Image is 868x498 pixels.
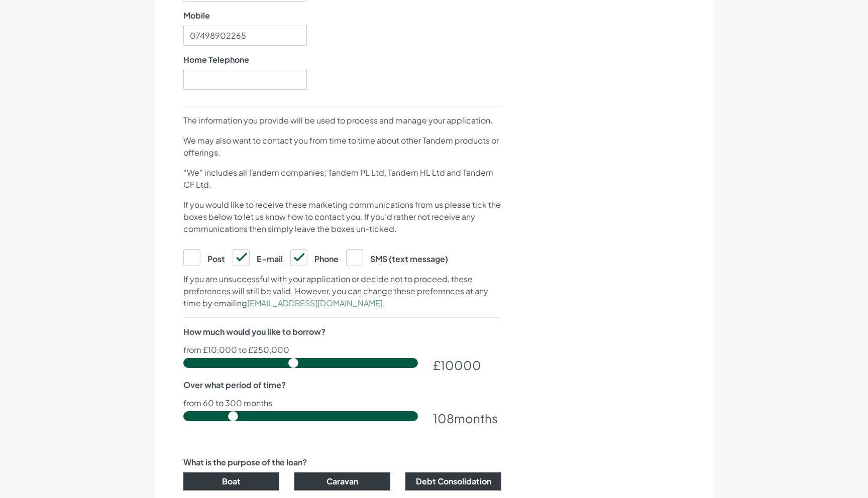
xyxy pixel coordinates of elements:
span: 10000 [441,357,481,372]
button: Caravan [294,472,390,490]
label: How much would you like to borrow? [183,326,325,338]
button: Boat [183,472,279,490]
label: Mobile [183,10,210,22]
label: Over what period of time? [183,379,286,391]
p: from £10,000 to £250,000 [183,346,501,354]
p: The information you provide will be used to process and manage your application. [183,114,501,127]
span: 108 [433,411,454,426]
label: Post [183,249,225,265]
p: If you would like to receive these marketing communications from us please tick the boxes below t... [183,199,501,235]
div: £ [433,356,501,374]
p: from 60 to 300 months [183,399,501,407]
label: Phone [290,249,339,265]
label: E-mail [233,249,283,265]
p: If you are unsuccessful with your application or decide not to proceed, these preferences will st... [183,273,501,309]
button: Debt Consolidation [405,472,501,490]
label: SMS (text message) [346,249,448,265]
p: “We” includes all Tandem companies; Tandem PL Ltd, Tandem HL Ltd and Tandem CF Ltd. [183,167,501,191]
label: What is the purpose of the loan? [183,456,307,468]
p: We may also want to contact you from time to time about other Tandem products or offerings. [183,135,501,159]
a: [EMAIL_ADDRESS][DOMAIN_NAME] [247,298,383,308]
div: months [433,409,501,427]
label: Home Telephone [183,54,249,66]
